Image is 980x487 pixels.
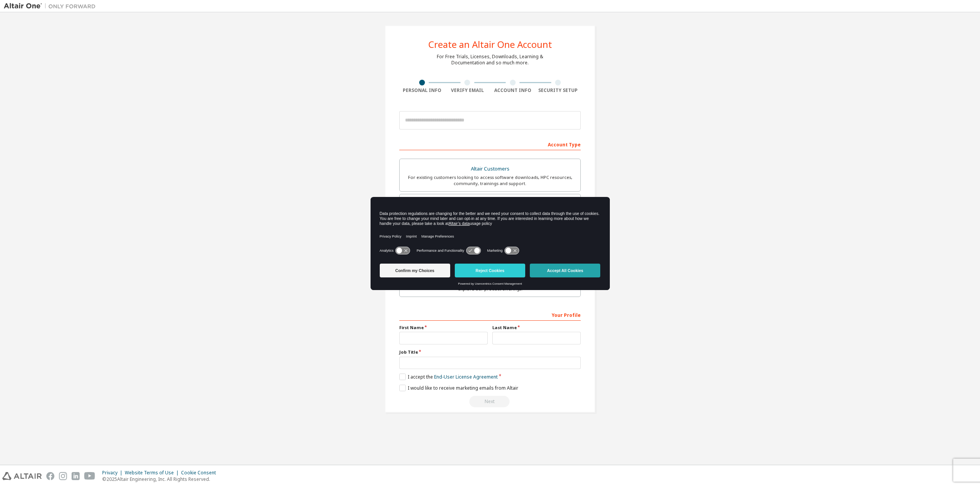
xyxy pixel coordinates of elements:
div: Security Setup [536,87,581,93]
div: Account Type [399,138,581,150]
label: I accept the [399,374,498,380]
label: Last Name [492,325,581,331]
a: End-User License Agreement [434,374,498,380]
div: For existing customers looking to access software downloads, HPC resources, community, trainings ... [404,174,576,187]
p: © 2025 Altair Engineering, Inc. All Rights Reserved. [102,476,220,482]
label: First Name [399,325,488,331]
img: Altair One [4,2,100,10]
div: Altair Customers [404,164,576,174]
div: Verify Email [445,87,490,93]
img: facebook.svg [46,472,54,480]
div: Cookie Consent [181,470,220,476]
img: youtube.svg [84,472,95,480]
div: Personal Info [399,87,445,93]
div: For Free Trials, Licenses, Downloads, Learning & Documentation and so much more. [437,54,543,66]
div: Create an Altair One Account [428,40,552,49]
div: Read and acccept EULA to continue [399,396,581,407]
img: linkedin.svg [72,472,80,480]
div: Website Terms of Use [125,470,181,476]
div: Privacy [102,470,125,476]
label: Job Title [399,349,581,355]
img: altair_logo.svg [2,472,42,480]
label: I would like to receive marketing emails from Altair [399,385,518,391]
div: Account Info [490,87,536,93]
div: Your Profile [399,308,581,321]
img: instagram.svg [59,472,67,480]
